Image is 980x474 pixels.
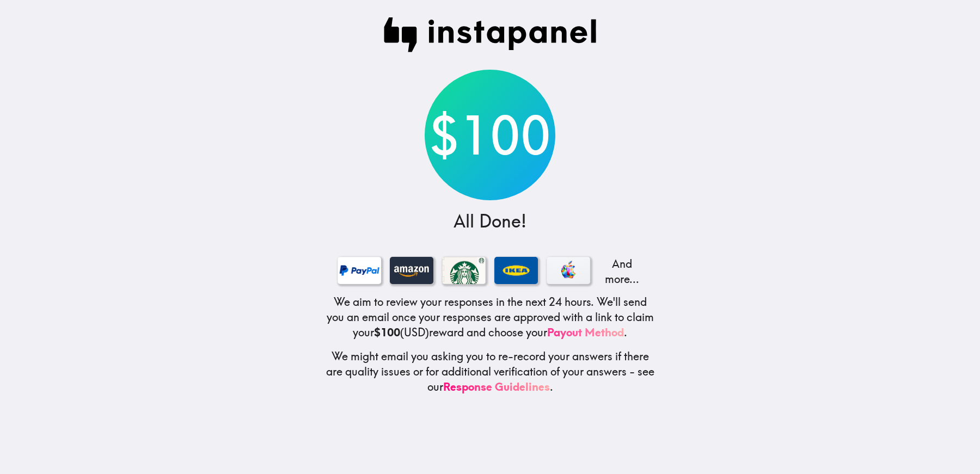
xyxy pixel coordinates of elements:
[425,70,555,200] div: $100
[374,325,400,339] b: $100
[454,209,526,233] h3: All Done!
[599,256,642,287] p: And more...
[443,380,550,393] a: Response Guidelines
[383,17,597,52] img: Instapanel
[324,349,656,395] h5: We might email you asking you to re-record your answers if there are quality issues or for additi...
[547,325,624,339] a: Payout Method
[324,294,656,340] h5: We aim to review your responses in the next 24 hours. We'll send you an email once your responses...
